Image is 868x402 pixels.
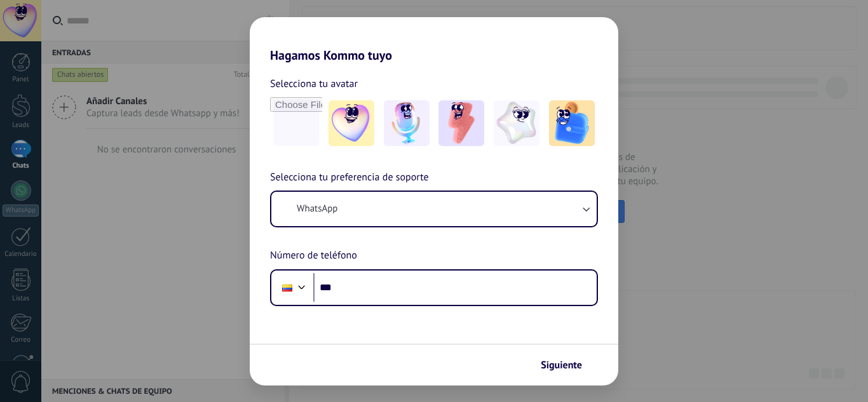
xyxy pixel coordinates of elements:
[438,100,484,146] img: -3.jpeg
[535,354,599,376] button: Siguiente
[250,17,618,63] h2: Hagamos Kommo tuyo
[494,100,539,146] img: -4.jpeg
[270,170,429,186] span: Selecciona tu preferencia de soporte
[541,361,582,370] span: Siguiente
[329,100,374,146] img: -1.jpeg
[275,274,299,301] div: Colombia: + 57
[549,100,595,146] img: -5.jpeg
[270,248,357,264] span: Número de teléfono
[270,76,358,92] span: Selecciona tu avatar
[384,100,430,146] img: -2.jpeg
[271,192,597,226] button: WhatsApp
[297,203,337,215] span: WhatsApp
